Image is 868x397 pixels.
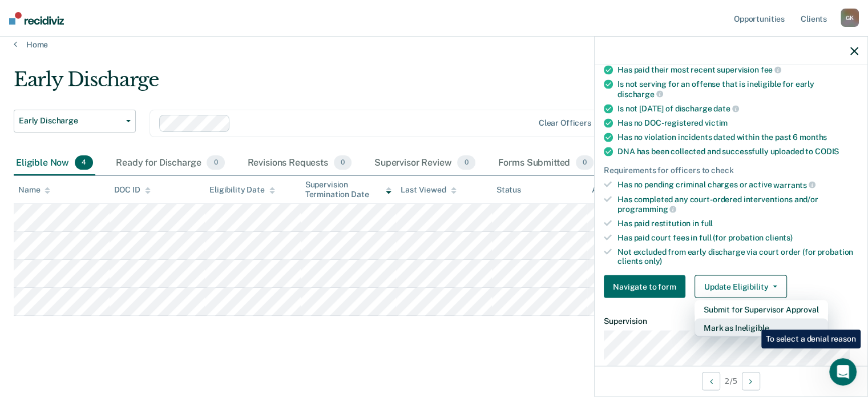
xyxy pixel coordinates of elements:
div: Status [496,185,521,195]
span: fee [761,65,781,74]
span: CODIS [815,147,839,156]
span: warrants [773,180,815,189]
div: DNA has been collected and successfully uploaded to [617,147,858,157]
button: Update Eligibility [695,275,787,298]
span: 0 [334,155,352,170]
a: Navigate to form link [604,275,690,298]
div: Has no DOC-registered [617,118,858,128]
span: Early Discharge [19,116,122,126]
div: Eligible Now [14,151,95,176]
div: Supervision Termination Date [305,180,392,199]
span: programming [617,204,676,214]
div: Last Viewed [401,185,456,195]
div: Not excluded from early discharge via court order (for probation clients [617,247,858,266]
div: Assigned to [592,185,645,195]
div: Requirements for officers to check [604,166,858,175]
span: clients) [765,232,793,242]
iframe: Intercom live chat [829,358,857,386]
span: only) [644,256,662,266]
div: G K [841,9,859,27]
div: Clear officers [539,118,591,128]
div: Supervisor Review [372,151,478,176]
div: Forms Submitted [496,151,596,176]
span: victim [705,118,728,127]
span: full [701,218,713,227]
div: Ready for Discharge [114,151,227,176]
button: Previous Opportunity [702,372,720,390]
span: 0 [457,155,475,170]
span: 0 [576,155,594,170]
button: Navigate to form [604,275,685,298]
div: Name [18,185,50,195]
button: Submit for Supervisor Approval [695,300,828,319]
div: Eligibility Date [209,185,275,195]
dt: Supervision [604,316,858,326]
img: Recidiviz [9,12,64,25]
a: Home [14,39,854,50]
div: Has completed any court-ordered interventions and/or [617,194,858,214]
span: 4 [75,155,93,170]
span: 0 [207,155,224,170]
div: 2 / 5 [595,366,867,396]
div: Early Discharge [14,68,665,101]
div: Is not serving for an offense that is ineligible for early [617,79,858,99]
div: Has paid restitution in [617,218,858,228]
div: DOC ID [114,185,151,195]
span: months [800,133,827,142]
span: date [713,104,738,113]
div: Has no violation incidents dated within the past 6 [617,133,858,142]
div: Has paid court fees in full (for probation [617,232,858,242]
span: discharge [617,89,663,98]
div: Is not [DATE] of discharge [617,103,858,114]
div: Revisions Requests [245,151,354,176]
div: Has no pending criminal charges or active [617,179,858,190]
button: Next Opportunity [742,372,760,390]
div: Has paid their most recent supervision [617,65,858,75]
button: Mark as Ineligible [695,319,828,337]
